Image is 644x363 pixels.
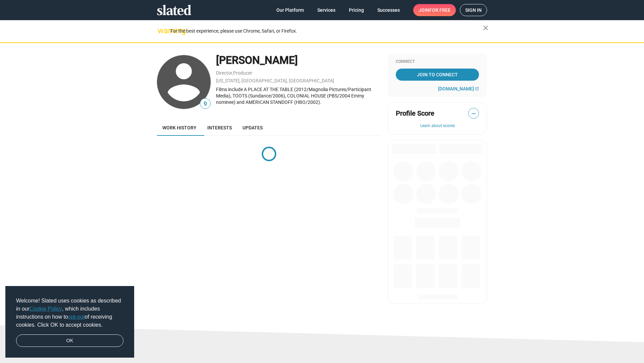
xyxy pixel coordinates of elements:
a: Sign in [460,4,487,16]
a: Our Platform [271,4,309,16]
div: Connect [396,59,479,65]
a: Services [312,4,341,16]
div: cookieconsent [5,286,134,358]
mat-icon: warning [158,27,166,35]
a: opt-out [68,314,85,320]
a: Join To Connect [396,69,479,81]
span: Welcome! Slated uses cookies as described in our , which includes instructions on how to of recei... [16,297,123,329]
span: Interests [207,125,232,130]
span: Sign in [465,4,482,16]
a: Producer [233,70,252,76]
a: dismiss cookie message [16,334,123,347]
a: Joinfor free [413,4,456,16]
a: Pricing [343,4,369,16]
span: Services [317,4,335,16]
a: Successes [372,4,405,16]
span: Join To Connect [397,69,478,81]
span: Pricing [349,4,364,16]
span: Updates [243,125,263,130]
a: Cookie Policy [30,306,62,312]
a: [DOMAIN_NAME] [438,86,479,91]
span: Work history [162,125,197,130]
span: for free [429,4,450,16]
div: Films include A PLACE AT THE TABLE (2012/Magnolia Pictures/Participant Media), TOOTS (Sundance/20... [216,86,381,105]
button: Learn about scores [396,123,479,129]
a: Updates [237,120,268,136]
span: Join [419,4,450,16]
span: Successes [377,4,400,16]
span: Profile Score [396,109,434,118]
span: — [469,109,479,118]
a: [US_STATE], [GEOGRAPHIC_DATA], [GEOGRAPHIC_DATA] [216,78,334,83]
mat-icon: open_in_new [475,87,479,91]
div: [PERSON_NAME] [216,53,381,68]
mat-icon: close [482,24,490,32]
span: , [232,72,233,75]
span: [DOMAIN_NAME] [438,86,474,91]
div: For the best experience, please use Chrome, Safari, or Firefox. [170,27,483,36]
a: Work history [157,120,202,136]
span: 9 [200,99,210,109]
span: Our Platform [276,4,304,16]
a: Director [216,70,232,76]
a: Interests [202,120,237,136]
